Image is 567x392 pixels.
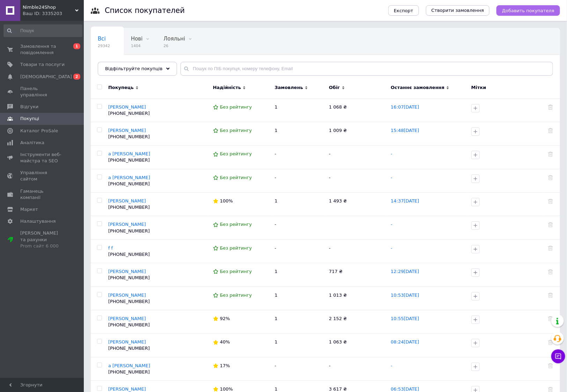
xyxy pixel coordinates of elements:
span: Лояльні [163,36,185,42]
td: - [271,146,326,169]
div: 1 493 ₴ [329,198,384,204]
span: f f [108,245,113,251]
span: 17% [220,363,230,368]
span: 1 [275,293,278,298]
a: [PERSON_NAME] [108,316,146,321]
span: [PHONE_NUMBER] [108,134,150,139]
td: - [271,169,326,192]
td: - [325,169,387,192]
td: - [271,216,326,239]
div: 717 ₴ [329,268,384,275]
span: 1 [275,386,278,392]
button: Експорт [388,5,419,16]
span: Товари та послуги [20,61,65,68]
span: Відгуки [20,104,38,110]
span: 92% [220,316,230,321]
a: [PERSON_NAME] [108,386,146,392]
a: Створити замовлення [426,5,490,16]
div: 1 009 ₴ [329,127,384,134]
span: Без рейтингу [220,151,252,156]
h1: Список покупателей [105,6,185,15]
a: - [391,151,392,156]
span: 29342 [98,43,110,49]
td: - [271,239,326,263]
span: 1 [275,128,278,133]
div: Видалити [548,316,553,322]
span: [PHONE_NUMBER] [108,157,150,163]
a: а [PERSON_NAME] [108,363,150,368]
span: 1 [275,339,278,345]
td: - [325,357,387,380]
span: Надійність [213,84,241,91]
button: Чат з покупцем [551,349,565,363]
span: 1 [275,198,278,204]
div: Видалити [548,339,553,345]
a: [PERSON_NAME] [108,104,146,110]
div: 1 068 ₴ [329,104,384,110]
div: Видалити [548,363,553,369]
span: Мітки [471,85,486,90]
span: Добавить покупателя [502,8,554,13]
span: 40% [220,339,230,345]
a: 14:37[DATE] [391,198,419,204]
span: [PHONE_NUMBER] [108,346,150,351]
a: 12:29[DATE] [391,269,419,274]
div: Видалити [548,292,553,298]
div: Видалити [548,104,553,110]
a: [PERSON_NAME] [108,293,146,298]
span: Без рейтингу [220,222,252,227]
span: Панель управління [20,86,65,98]
div: 1 013 ₴ [329,292,384,298]
span: Відфільтруйте покупців [105,66,163,71]
a: 10:55[DATE] [391,316,419,321]
span: Замовлення та повідомлення [20,43,65,56]
a: [PERSON_NAME] [108,198,146,204]
a: 10:53[DATE] [391,293,419,298]
span: 100% [220,198,233,204]
span: 1404 [131,43,142,49]
span: [PHONE_NUMBER] [108,299,150,304]
span: Створити замовлення [432,7,484,14]
a: 06:53[DATE] [391,386,419,392]
span: Без рейтингу [220,245,252,251]
a: [PERSON_NAME] [108,269,146,274]
span: Обіг [329,84,340,91]
span: Без рейтингу [220,269,252,274]
a: [PERSON_NAME] [108,222,146,227]
span: 100% [220,386,233,392]
span: Експорт [394,8,413,13]
div: Видалити [548,175,553,181]
a: - [391,363,392,368]
span: 1 [275,104,278,110]
a: 08:24[DATE] [391,339,419,345]
div: Видалити [548,245,553,251]
span: [PHONE_NUMBER] [108,275,150,280]
span: [PHONE_NUMBER] [108,252,150,257]
span: [PERSON_NAME] [108,339,146,345]
span: 1 [275,269,278,274]
a: - [391,222,392,227]
span: Аналітика [20,140,44,146]
a: [PERSON_NAME] [108,128,146,133]
span: Гаманець компанії [20,188,65,201]
span: Nimble24Shop [23,4,75,10]
div: Ваш ID: 3335203 [23,10,84,17]
a: 16:07[DATE] [391,104,419,110]
span: Маркет [20,206,38,213]
span: [PHONE_NUMBER] [108,228,150,234]
button: Добавить покупателя [496,5,560,16]
span: [PHONE_NUMBER] [108,205,150,210]
span: 1 [275,316,278,321]
span: Нові [131,36,142,42]
div: Видалити [548,198,553,204]
a: а [PERSON_NAME] [108,151,150,156]
span: [PHONE_NUMBER] [108,111,150,116]
td: - [325,146,387,169]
